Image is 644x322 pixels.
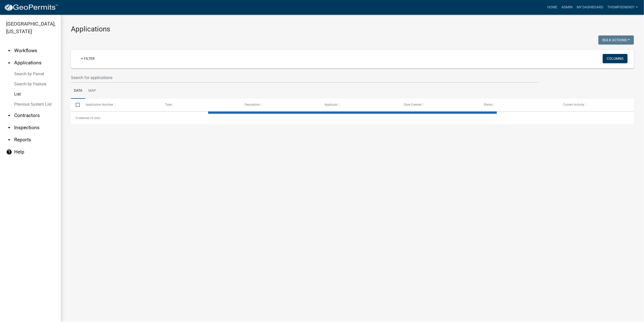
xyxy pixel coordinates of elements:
span: Type [165,103,172,106]
i: help [6,149,12,155]
span: Status [484,103,493,106]
a: Data [71,83,85,99]
span: Date Created [404,103,422,106]
datatable-header-cell: Application Number [81,99,160,111]
i: arrow_drop_down [6,125,12,131]
input: Search for applications [71,72,539,83]
div: 0 total [71,112,634,124]
i: arrow_drop_down [6,112,12,119]
datatable-header-cell: Current Activity [558,99,638,111]
a: Home [545,3,559,12]
span: Applicant [324,103,338,106]
button: Columns [603,54,628,63]
datatable-header-cell: Description [240,99,320,111]
datatable-header-cell: Status [479,99,559,111]
i: arrow_drop_up [6,60,12,66]
span: Description [245,103,260,106]
i: arrow_drop_down [6,137,12,143]
span: 0 selected / [76,116,91,120]
a: Map [85,83,99,99]
i: arrow_drop_down [6,48,12,54]
a: + Filter [77,54,99,63]
datatable-header-cell: Select [71,99,81,111]
span: Current Activity [563,103,584,106]
h3: Applications [71,25,634,33]
datatable-header-cell: Type [160,99,240,111]
span: Application Number [86,103,113,106]
a: Admin [559,3,575,12]
button: Bulk Actions [598,35,634,45]
a: My Dashboard [575,3,605,12]
datatable-header-cell: Date Created [399,99,479,111]
datatable-header-cell: Applicant [320,99,399,111]
a: thompson0901 [605,3,640,12]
